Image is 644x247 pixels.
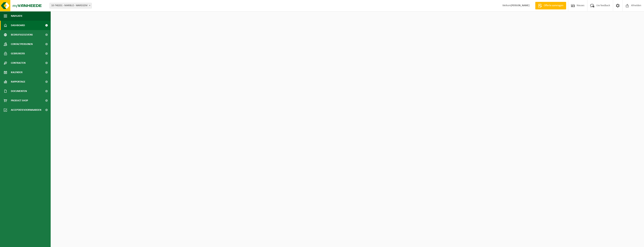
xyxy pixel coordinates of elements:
[11,105,41,115] span: Acceptatievoorwaarden
[543,4,564,8] span: Offerte aanvragen
[50,3,92,8] span: 10-748201 - MARBLO - WAREGEM
[11,86,27,96] span: Documenten
[11,39,33,49] span: Contactpersonen
[11,96,28,105] span: Product Shop
[11,30,33,39] span: Bedrijfsgegevens
[11,58,26,68] span: Contracten
[11,11,23,21] span: Navigatie
[11,77,25,86] span: Rapportage
[11,68,23,77] span: Kalender
[511,4,530,7] strong: [PERSON_NAME]
[11,49,25,58] span: Gebruikers
[50,3,92,8] span: 10-748201 - MARBLO - WAREGEM
[11,21,25,30] span: Dashboard
[535,2,566,9] a: Offerte aanvragen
